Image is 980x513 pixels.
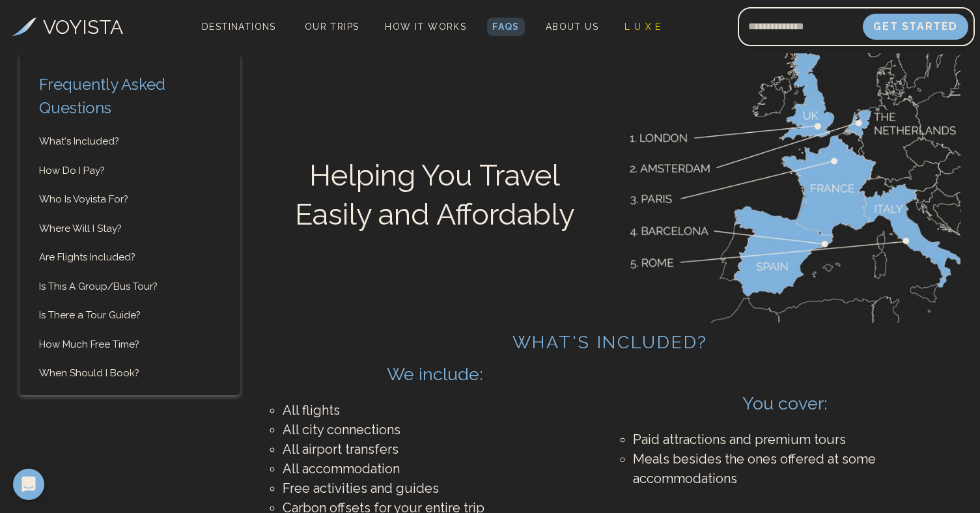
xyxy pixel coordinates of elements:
[283,459,587,478] li: All accommodation
[20,53,240,120] h2: Frequently Asked Questions
[385,21,466,32] span: How It Works
[43,12,123,42] h3: VOYISTA
[305,21,359,32] span: Our Trips
[546,21,598,32] span: About Us
[283,478,587,498] li: Free activities and guides
[633,449,938,488] li: Meals besides the ones offered at some accommodations
[197,16,281,55] span: Destinations
[20,221,240,236] a: Where Will I Stay?
[610,53,960,323] img: European Highlight Trip
[20,337,240,352] a: How Much Free Time?
[20,308,240,323] a: Is There a Tour Guide?
[20,163,240,178] a: How Do I Pay?
[620,391,951,417] h2: You cover:
[738,11,863,42] input: Email address
[270,361,600,388] h2: We include:
[487,18,525,36] a: FAQs
[300,18,365,36] a: Our Trips
[20,250,240,265] a: Are Flights Included?
[13,469,44,500] div: Open Intercom Messenger
[633,430,938,449] li: Paid attractions and premium tours
[380,18,471,36] a: How It Works
[540,18,604,36] a: About Us
[624,21,662,32] span: L U X E
[260,333,960,352] h2: What's Included?
[12,12,123,42] a: VOYISTA
[863,14,968,40] button: Get Started
[283,400,587,420] li: All flights
[283,439,587,459] li: All airport transfers
[260,146,610,244] h1: Helping You Travel Easily and Affordably
[12,18,36,36] img: Voyista Logo
[20,134,240,149] a: What's Included?
[20,192,240,207] a: Who Is Voyista For?
[20,366,240,381] a: When Should I Book?
[492,21,520,32] span: FAQs
[283,420,587,439] li: All city connections
[619,18,667,36] a: L U X E
[20,279,240,294] a: Is This A Group/Bus Tour?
